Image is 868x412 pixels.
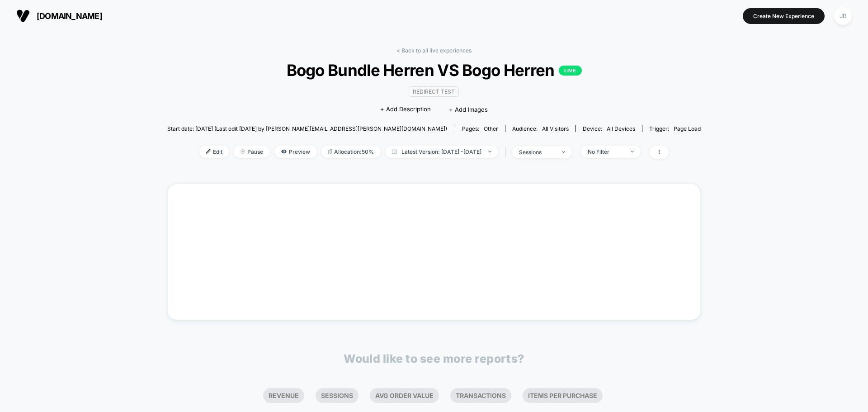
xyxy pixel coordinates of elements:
[631,151,634,152] img: end
[562,151,565,153] img: end
[674,125,701,132] span: Page Load
[834,7,852,25] div: JB
[37,11,102,21] span: [DOMAIN_NAME]
[14,9,105,23] button: [DOMAIN_NAME]
[344,352,524,365] p: Would like to see more reports?
[576,125,642,132] span: Device:
[194,61,674,80] span: Bogo Bundle Herren VS Bogo Herren
[380,105,431,114] span: + Add Description
[462,125,498,132] div: Pages:
[167,125,447,132] span: Start date: [DATE] (Last edit [DATE] by [PERSON_NAME][EMAIL_ADDRESS][PERSON_NAME][DOMAIN_NAME])
[16,9,30,23] img: Visually logo
[370,388,439,403] li: Avg Order Value
[234,146,270,158] span: Pause
[241,149,245,154] img: end
[396,47,472,54] a: < Back to all live experiences
[385,146,498,158] span: Latest Version: [DATE] - [DATE]
[392,149,397,154] img: calendar
[523,388,603,403] li: Items Per Purchase
[321,146,381,158] span: Allocation: 50%
[649,125,701,132] div: Trigger:
[542,125,569,132] span: All Visitors
[484,125,498,132] span: other
[503,146,512,159] span: |
[206,149,211,154] img: edit
[328,149,332,154] img: rebalance
[274,146,317,158] span: Preview
[559,66,581,76] p: LIVE
[488,151,491,152] img: end
[450,388,511,403] li: Transactions
[449,106,488,113] span: + Add Images
[263,388,304,403] li: Revenue
[316,388,359,403] li: Sessions
[512,125,569,132] div: Audience:
[607,125,635,132] span: all devices
[831,7,854,25] button: JB
[409,86,459,97] span: Redirect Test
[588,148,624,155] div: No Filter
[199,146,229,158] span: Edit
[519,149,555,156] div: sessions
[743,8,825,24] button: Create New Experience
